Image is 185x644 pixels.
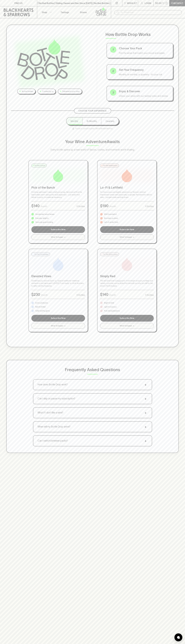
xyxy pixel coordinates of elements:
[145,205,154,208] p: 6 Bottles
[103,164,117,167] p: For the Adventurous
[104,221,118,224] p: Left of center finds
[120,236,132,239] span: What To Expect
[110,46,116,53] div: 1
[65,138,120,145] p: Your Wine Adventure
[109,293,116,297] p: /month
[119,51,170,55] p: Pick the wines that match your mood and palate
[120,169,134,182] img: Lo-Fi & Leftfield
[62,90,80,93] p: Delivered to your door
[35,310,50,312] p: Cellar worthy gems
[17,39,70,80] img: Bottle Drop
[31,323,85,329] button: What To Expect+
[51,324,63,327] span: What To Expect
[100,203,108,209] p: $ 190
[31,185,85,190] p: Pick of the Bunch
[31,203,40,209] p: $ 140
[35,217,49,220] p: Everyday delights
[110,68,116,74] div: 2
[38,439,68,443] p: Can I switch between packs?
[42,90,53,93] p: Curated by us
[133,236,134,239] span: +
[109,205,116,208] p: /month
[155,2,162,5] p: $0.00
[101,117,119,125] button: Quarterly
[31,292,40,297] p: $ 230
[77,293,85,297] p: 6 Bottles
[119,68,170,72] p: Set Your Frequency
[33,422,152,432] button: When will my Bottle Drop arrive?+
[177,636,180,639] img: bubble-icon
[38,425,70,429] p: When will my Bottle Drop arrive?
[35,306,45,308] p: Rare & limited
[144,397,148,401] span: +
[103,253,118,255] p: For Red Wine Lovers
[56,6,74,18] a: Tastings
[104,310,120,312] p: Pure red expressions
[144,439,148,443] span: +
[127,2,137,5] p: Wishlist
[65,367,120,373] p: Frequently Asked Questions
[110,89,116,96] div: 3
[52,258,65,271] img: Elevated Vines
[35,221,53,224] p: Seriously good drinking
[31,315,85,322] button: Subscribe Now
[33,380,152,390] button: How does Bottle Drop work?+
[100,315,154,322] button: Subscribe Now
[104,217,118,220] p: Boundary pushers
[35,302,48,304] p: Iconic producers
[104,213,117,216] p: Wild & wonderful
[166,2,167,4] p: 0
[80,11,87,14] p: Stores
[14,2,23,5] p: FIND US
[106,31,174,38] p: How Bottle Drop Works
[100,279,154,287] p: The red wine lover's playground. From bright and juicy to deep and velvety, a journey across styl...
[37,6,56,18] button: Shop
[33,394,152,404] button: Can I skip or pause my subscription?+
[34,253,49,255] p: For the Connoisseur
[66,117,82,125] button: Monthly
[51,236,63,239] span: What To Expect
[42,11,47,14] p: Shop
[100,185,154,190] p: Lo-Fi & Leftfield
[35,213,54,216] p: Handpicked value heroes
[31,274,85,278] p: Elevated Vines
[31,191,85,199] p: Drinking well doesn't need a hefty price tag. Here's proof that the best bottles aren't always th...
[82,117,101,125] button: Bi-Monthly
[100,234,154,240] button: What To Expect+
[31,279,85,287] p: Sometimes you want to dial it up. Special bottles for milestone moments or just because it's [DAT...
[52,169,65,182] img: Pick of the Bunch
[120,324,132,327] span: What To Expect
[100,191,154,199] p: For the curious and slightly adventurous. Natural, minimal intervention wines with personality in...
[77,205,85,208] p: 6 Bottles
[41,293,48,297] p: /month
[119,94,170,98] p: Unbox your wines with our tasting notes and stories
[33,436,152,446] button: Can I switch between packs?+
[41,205,47,208] p: /month
[100,226,154,233] button: Subscribe Now
[100,274,154,278] p: Simply Red
[119,89,170,93] p: Enjoy & Discover
[38,397,75,400] p: Can I skip or pause my subscription?
[144,425,148,429] span: +
[145,293,154,297] p: 6 Bottles
[78,109,107,112] p: Choose Your Experience
[144,411,148,415] span: +
[74,6,93,18] a: Stores
[119,46,170,50] p: Choose Your Pack
[64,324,65,327] span: +
[119,73,170,76] p: Monthly, bi-monthly, or quarterly - it's your call
[120,258,134,271] img: Simply Red
[31,226,85,233] button: Subscribe Now
[31,234,85,240] button: What To Expect+
[107,139,120,144] span: Awaits
[145,2,151,5] p: Login
[33,408,152,418] button: What if I don't like a wine?+
[104,306,117,308] p: Light to luscious
[144,383,148,387] span: +
[34,164,45,167] p: For the Curious
[38,411,63,414] p: What if I don't like a wine?
[64,236,65,239] span: +
[171,2,183,5] p: Checkout
[104,302,114,304] p: Bright to bold
[38,383,68,386] p: How does Bottle Drop work?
